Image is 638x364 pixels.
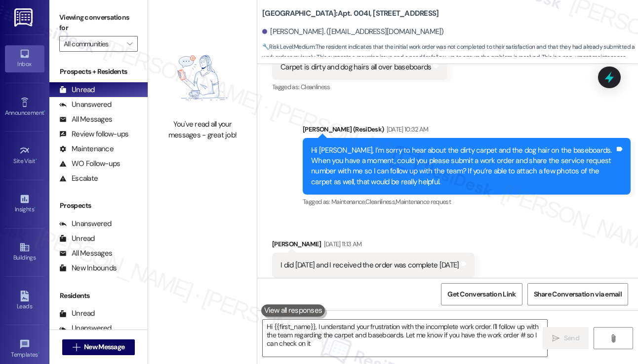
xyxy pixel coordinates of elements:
[262,43,315,51] strong: 🔧 Risk Level: Medium
[527,283,628,305] button: Share Conversation via email
[59,159,120,169] div: WO Follow-ups
[5,288,44,314] a: Leads
[272,239,475,253] div: [PERSON_NAME]
[303,195,631,209] div: Tagged as:
[543,327,589,349] button: Send
[49,66,148,77] div: Prospects + Residents
[609,334,617,342] i: 
[59,85,95,95] div: Unread
[38,350,40,357] span: •
[5,336,44,363] a: Templates •
[59,248,112,259] div: All Messages
[263,320,547,357] textarea: Hi {{first_name}}, I understand your frustration with the incomplete work order. I'll follow up w...
[127,40,132,48] i: 
[447,289,516,299] span: Get Conversation Link
[552,334,559,342] i: 
[331,198,365,206] span: Maintenance ,
[5,239,44,265] a: Buildings
[44,108,45,115] span: •
[280,62,431,72] div: Carpet is dirty and dog hairs all over baseboards
[62,339,135,355] button: New Message
[73,343,80,351] i: 
[159,41,246,114] img: empty-state
[262,42,638,73] span: : The resident indicates that the initial work order was not completed to their satisfaction and ...
[59,10,138,36] label: Viewing conversations for
[49,200,148,211] div: Prospects
[262,27,444,37] div: [PERSON_NAME]. ([EMAIL_ADDRESS][DOMAIN_NAME])
[59,308,95,319] div: Unread
[564,333,579,343] span: Send
[59,99,112,110] div: Unanswered
[365,198,396,206] span: Cleanliness ,
[321,239,362,249] div: [DATE] 11:13 AM
[36,156,37,163] span: •
[441,283,522,305] button: Get Conversation Link
[384,124,429,134] div: [DATE] 10:32 AM
[5,142,44,169] a: Site Visit •
[280,260,459,270] div: I did [DATE] and I received the order was complete [DATE]
[59,219,112,229] div: Unanswered
[14,8,35,27] img: ResiDesk Logo
[59,233,95,244] div: Unread
[5,45,44,72] a: Inbox
[59,323,112,333] div: Unanswered
[34,204,36,211] span: •
[84,342,124,352] span: New Message
[59,144,114,154] div: Maintenance
[262,8,439,19] b: [GEOGRAPHIC_DATA]: Apt. 004I, [STREET_ADDRESS]
[59,263,117,273] div: New Inbounds
[301,83,330,91] span: Cleanliness
[64,36,122,52] input: All communities
[272,80,447,94] div: Tagged as:
[59,173,98,184] div: Escalate
[59,114,112,125] div: All Messages
[49,291,148,301] div: Residents
[5,191,44,217] a: Insights •
[303,124,631,138] div: [PERSON_NAME] (ResiDesk)
[396,198,451,206] span: Maintenance request
[59,129,128,139] div: Review follow-ups
[311,145,615,188] div: Hi [PERSON_NAME], I’m sorry to hear about the dirty carpet and the dog hair on the baseboards. Wh...
[534,289,622,299] span: Share Conversation via email
[159,119,246,140] div: You've read all your messages - great job!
